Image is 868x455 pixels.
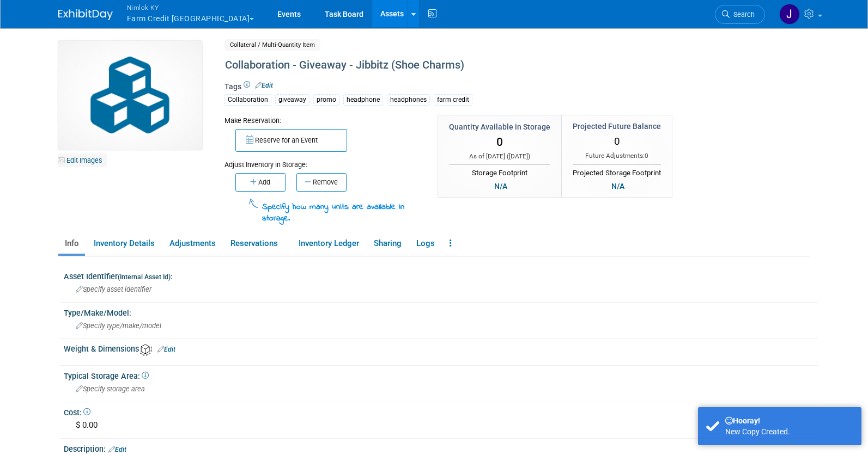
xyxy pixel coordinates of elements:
div: Cost: [64,404,818,418]
a: Inventory Details [87,234,161,253]
span: Collateral / Multi-Quantity Item [224,39,320,51]
span: Nimlok KY [127,2,254,13]
div: Weight & Dimensions [64,341,818,355]
div: Type/Make/Model: [64,305,818,318]
div: Storage Footprint [449,164,550,179]
div: Tags [224,81,720,113]
a: Inventory Ledger [292,234,365,253]
div: Future Adjustments: [573,151,661,161]
a: Edit [108,446,126,453]
div: Collaboration - Giveaway - Jibbitz (Shoe Charms) [221,56,720,75]
button: Reserve for an Event [235,129,347,152]
div: giveaway [275,94,309,106]
span: 0 [614,135,620,147]
div: Adjust Inventory in Storage: [224,152,422,170]
div: promo [313,94,339,106]
small: (Internal Asset Id) [118,273,171,281]
span: [DATE] [509,152,528,160]
a: Sharing [367,234,408,253]
span: Search [730,10,755,19]
div: headphones [387,94,430,106]
span: Specify storage area [76,385,145,393]
div: New Copy Created. [725,426,853,437]
div: N/A [608,180,628,192]
div: headphone [343,94,383,106]
span: Specify how many units are available in storage. [262,201,404,225]
div: Collaboration [224,94,271,106]
button: Add [235,173,286,192]
a: Logs [410,234,441,253]
div: farm credit [434,94,472,106]
span: 0 [645,152,648,159]
a: Edit [255,82,273,89]
span: Typical Storage Area: [64,372,149,380]
a: Adjustments [163,234,222,253]
div: Hooray! [725,415,853,426]
span: Specify type/make/model [76,322,161,330]
img: ExhibitDay [58,9,113,20]
img: Asset Weight and Dimensions [140,344,152,356]
div: Make Reservation: [224,115,422,126]
div: $ 0.00 [72,417,810,434]
img: Jamie Dunn [779,4,800,24]
a: Edit [157,346,175,353]
div: Projected Future Balance [573,121,661,132]
div: Quantity Available in Storage [449,121,550,132]
div: Projected Storage Footprint [573,164,661,179]
span: 0 [496,136,503,149]
img: Collateral-Icon-2.png [58,41,202,150]
button: Remove [296,173,347,192]
a: Edit Images [58,153,107,167]
div: N/A [491,180,511,192]
div: Description: [64,441,818,455]
div: As of [DATE] ( ) [449,152,550,161]
span: Specify asset identifier [76,285,151,293]
a: Reservations [224,234,290,253]
div: Asset Identifier : [64,268,818,282]
a: Info [58,234,85,253]
a: Search [715,5,765,24]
